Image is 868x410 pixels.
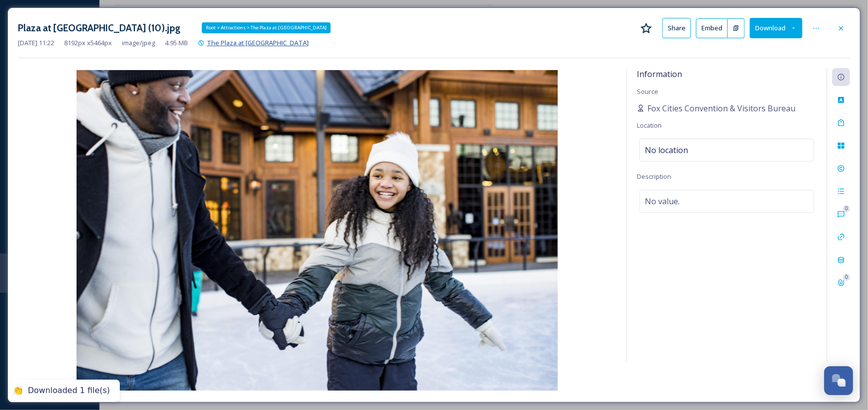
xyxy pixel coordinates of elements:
button: Embed [696,18,728,38]
span: No location [645,144,688,156]
span: 8192 px x 5464 px [64,38,112,48]
div: 0 [843,274,850,281]
h3: Plaza at [GEOGRAPHIC_DATA] (10).jpg [18,21,180,35]
div: Root > Attractions > The Plaza at [GEOGRAPHIC_DATA] [202,22,331,33]
div: 👏 [13,386,23,396]
span: Description [637,172,671,181]
button: Download [750,18,802,38]
div: Downloaded 1 file(s) [28,386,110,396]
div: 0 [843,205,850,212]
span: Location [637,121,662,130]
span: Information [637,69,682,80]
button: Share [662,18,691,38]
span: image/jpeg [122,38,155,48]
span: Fox Cities Convention & Visitors Bureau [647,102,795,114]
span: [DATE] 11:22 [18,38,54,48]
span: 4.95 MB [165,38,188,48]
button: Open Chat [824,366,853,395]
span: No value. [645,195,680,207]
span: The Plaza at [GEOGRAPHIC_DATA] [207,38,309,47]
span: Source [637,87,658,96]
img: 3856-wl-3K090H4NL55TI2TBE7T8REJF50.jpg [18,70,616,391]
